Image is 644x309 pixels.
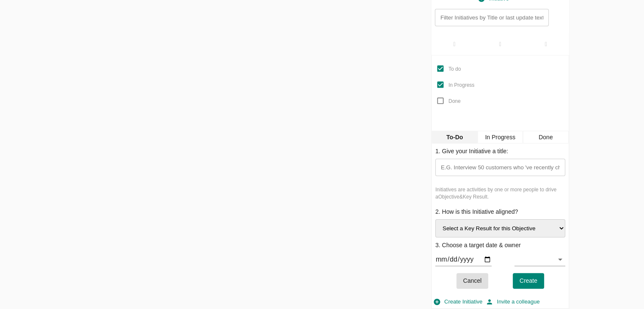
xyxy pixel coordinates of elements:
span: Invite a colleague [486,297,539,307]
div: 2. How is this Initiative aligned? [435,207,565,216]
div: Done [523,131,568,143]
div: 1. Give your Initiative a title: [435,147,565,155]
button: Cancel [456,273,489,289]
span: To do [448,66,461,72]
div: 3. Choose a target date & owner [435,241,565,249]
span: Cancel [463,276,482,286]
span: Create Initiative [434,297,482,307]
span: Done [448,98,461,104]
span: In Progress [448,82,474,88]
button: Create [513,273,544,289]
input: Filter Initiatives by Title or last update text [435,9,548,26]
button: Invite a colleague [484,295,542,309]
div: To-Do [432,131,477,143]
span: Create [520,276,537,286]
button: Create Initiative [432,295,484,309]
p: Initiatives are activities by one or more people to drive a Objective & Key Result . [435,186,565,201]
div: In Progress [478,131,523,143]
input: E.G. Interview 50 customers who 've recently churned [435,159,565,176]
